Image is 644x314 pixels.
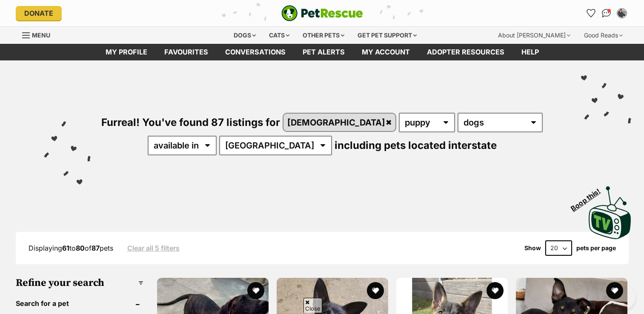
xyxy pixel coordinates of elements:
[29,244,113,252] span: Displaying to of pets
[263,27,295,44] div: Cats
[92,244,100,252] strong: 87
[618,9,626,17] img: Richard Gray profile pic
[281,5,363,21] img: logo-e224e6f780fb5917bec1dbf3a21bbac754714ae5b6737aabdf751b685950b380.svg
[303,298,322,313] span: Close
[584,6,629,20] ul: Account quick links
[353,44,418,60] a: My account
[600,6,613,20] a: Conversations
[22,27,56,42] a: Menu
[578,27,629,44] div: Good Reads
[101,116,280,128] span: Furreal! You've found 87 listings for
[297,27,350,44] div: Other pets
[367,282,384,299] button: favourite
[576,245,616,251] label: pets per page
[524,245,541,251] span: Show
[513,44,547,60] a: Help
[16,6,62,20] a: Donate
[228,27,262,44] div: Dogs
[607,282,624,299] button: favourite
[615,6,629,20] button: My account
[294,44,353,60] a: Pet alerts
[281,5,363,21] a: PetRescue
[602,9,611,17] img: chat-41dd97257d64d25036548639549fe6c8038ab92f7586957e7f3b1b290dea8141.svg
[492,27,576,44] div: About [PERSON_NAME]
[127,244,180,252] a: Clear all 5 filters
[487,282,504,299] button: favourite
[97,44,156,60] a: My profile
[584,6,598,20] a: Favourites
[16,300,143,307] header: Search for a pet
[247,282,264,299] button: favourite
[156,44,217,60] a: Favourites
[335,139,497,151] span: including pets located interstate
[76,244,85,252] strong: 80
[62,244,69,252] strong: 61
[418,44,513,60] a: Adopter resources
[352,27,423,44] div: Get pet support
[591,284,635,310] iframe: Help Scout Beacon - Open
[217,44,294,60] a: conversations
[283,114,396,131] a: [DEMOGRAPHIC_DATA]
[32,31,50,39] span: Menu
[570,182,609,212] span: Boop this!
[589,186,631,239] img: PetRescue TV logo
[16,277,143,289] h3: Refine your search
[589,179,631,241] a: Boop this!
